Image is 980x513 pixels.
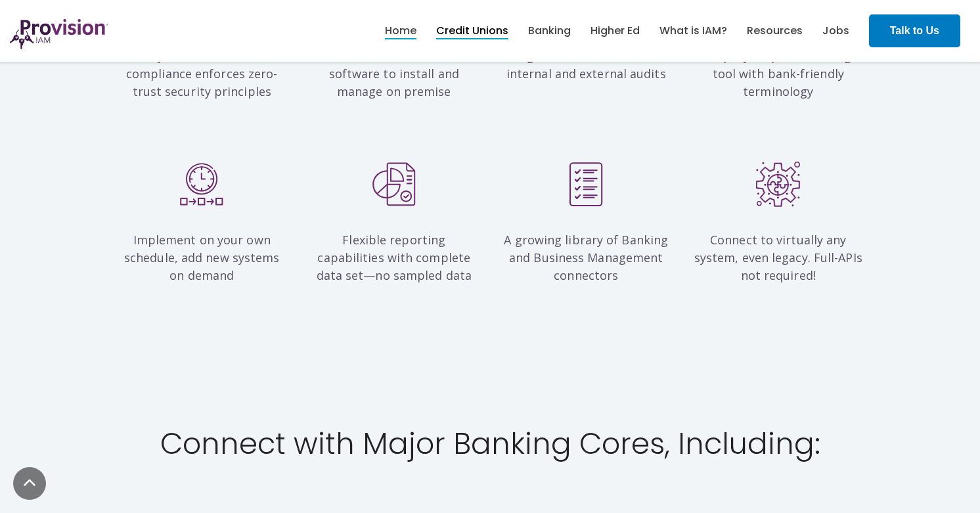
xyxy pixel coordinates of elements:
[705,48,851,99] span: Step-by-step Onboarding tool with bank-friendly terminology
[504,232,668,283] span: A growing library of Banking and Business Management connectors
[756,162,801,207] img: Connectors
[694,232,862,283] span: Connect to virtually any system, even legacy. Full-APIs not required!
[890,25,939,36] strong: Talk to Us
[590,20,640,42] a: Higher Ed
[124,232,280,283] span: Implement on your own schedule, add new systems on demand
[179,162,224,207] img: On_Demand
[317,232,472,283] span: Flexible reporting capabilities with complete data set—no sampled data
[659,20,727,42] a: What is IAM?
[116,428,864,460] h2: Connect with Major Banking Cores, Including:
[126,48,278,99] span: Policy-driven, automated compliance enforces zero-trust security principles
[10,19,108,49] img: ProvisionIAM-Logo-Purple
[372,162,416,207] img: Reporting_Capabilities
[528,20,571,42] a: Banking
[375,10,859,52] nav: menu
[436,20,508,42] a: Credit Unions
[564,162,608,207] img: Report
[822,20,849,42] a: Jobs
[747,20,803,42] a: Resources
[314,48,474,99] span: Cloud-based SaaS means no software to install and manage on premise
[869,14,960,47] a: Talk to Us
[385,20,416,42] a: Home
